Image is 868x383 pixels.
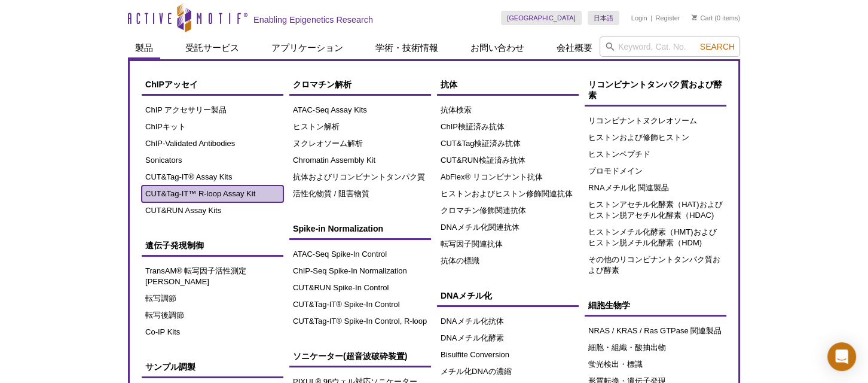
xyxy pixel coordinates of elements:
img: Your Cart [692,14,697,20]
span: 遺伝子発現制御 [145,241,204,250]
a: 日本語 [588,11,619,25]
a: CUT&RUN検証済み抗体 [437,152,579,169]
a: アプリケーション [264,37,350,59]
span: Search [700,42,735,51]
span: サンプル調製 [145,362,195,372]
a: ヌクレオソーム解析 [289,135,431,152]
a: ChIPアッセイ [142,73,283,96]
span: クロマチン解析 [293,80,352,89]
button: Search [696,41,738,52]
a: [GEOGRAPHIC_DATA] [501,11,582,25]
span: Spike-in Normalization [293,224,383,233]
div: Open Intercom Messenger [827,342,856,371]
a: 製品 [128,37,160,59]
a: CUT&RUN Spike-In Control [289,279,431,296]
a: Chromatin Assembly Kit [289,152,431,169]
span: ソニケーター(超音波破砕装置) [293,351,407,361]
li: | [650,11,652,25]
a: 抗体 [437,73,579,96]
a: ソニケーター(超音波破砕装置) [289,345,431,367]
a: ヒストンおよび修飾ヒストン [585,129,726,146]
a: 受託サービス [178,37,246,59]
a: ヒストンペプチド [585,146,726,163]
a: CUT&RUN Assay Kits [142,202,283,219]
li: (0 items) [692,11,740,25]
a: ヒストンおよびヒストン修飾関連抗体 [437,186,579,202]
a: ChIPキット [142,118,283,135]
a: 転写後調節 [142,307,283,324]
a: Cart [692,14,713,22]
a: 活性化物質 / 阻害物質 [289,186,431,202]
a: 会社概要 [549,37,600,59]
a: TransAM® 転写因子活性測定[PERSON_NAME] [142,263,283,290]
a: 抗体の標識 [437,253,579,269]
a: リコンビナントヌクレオソーム [585,113,726,129]
a: DNAメチル化酵素 [437,330,579,346]
input: Keyword, Cat. No. [600,37,740,57]
a: ChIP アクセサリー製品 [142,102,283,118]
a: ATAC-Seq Spike-In Control [289,246,431,263]
a: クロマチン解析 [289,73,431,96]
a: ヒストン解析 [289,118,431,135]
a: DNAメチル化抗体 [437,313,579,330]
a: 細胞生物学 [585,294,726,317]
a: メチル化DNAの濃縮 [437,363,579,380]
a: CUT&Tag-IT® Assay Kits [142,169,283,186]
a: CUT&Tag検証済み抗体 [437,135,579,152]
a: CUT&Tag-IT™ R-loop Assay Kit [142,186,283,202]
span: DNAメチル化 [441,291,492,300]
a: ブロモドメイン [585,163,726,180]
a: ヒストンメチル化酵素（HMT)およびヒストン脱メチル化酵素（HDM) [585,224,726,251]
a: CUT&Tag-IT® Spike-In Control, R-loop [289,313,431,330]
a: Sonicators [142,152,283,169]
a: RNAメチル化 関連製品 [585,180,726,196]
a: 転写調節 [142,290,283,307]
a: 細胞・組織・酸抽出物 [585,339,726,356]
span: 細胞生物学 [588,300,630,310]
a: クロマチン修飾関連抗体 [437,202,579,219]
span: ChIPアッセイ [145,80,198,89]
a: AbFlex® リコンビナント抗体 [437,169,579,186]
a: ChIP-Validated Antibodies [142,135,283,152]
a: Register [655,14,680,22]
a: DNAメチル化 [437,284,579,307]
a: リコンビナントタンパク質および酵素 [585,73,726,107]
a: CUT&Tag-IT® Spike-In Control [289,296,431,313]
h2: Enabling Epigenetics Research [253,14,373,25]
a: お問い合わせ [463,37,531,59]
a: DNAメチル化関連抗体 [437,219,579,236]
a: 遺伝子発現制御 [142,234,283,257]
a: 学術・技術情報 [368,37,445,59]
a: Spike-in Normalization [289,217,431,240]
a: その他のリコンビナントタンパク質および酵素 [585,251,726,279]
a: Login [631,14,647,22]
a: NRAS / KRAS / Ras GTPase 関連製品 [585,323,726,339]
a: 蛍光検出・標識 [585,356,726,373]
a: 抗体検索 [437,102,579,118]
span: 抗体 [441,80,457,89]
a: Bisulfite Conversion [437,346,579,363]
a: ヒストンアセチル化酵素（HAT)およびヒストン脱アセチル化酵素（HDAC) [585,196,726,224]
a: 転写因子関連抗体 [437,236,579,253]
a: ChIP-Seq Spike-In Normalization [289,263,431,279]
a: Co-IP Kits [142,324,283,341]
a: ChIP検証済み抗体 [437,118,579,135]
a: サンプル調製 [142,355,283,378]
a: 抗体およびリコンビナントタンパク質 [289,169,431,186]
span: リコンビナントタンパク質および酵素 [588,80,722,100]
a: ATAC-Seq Assay Kits [289,102,431,118]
